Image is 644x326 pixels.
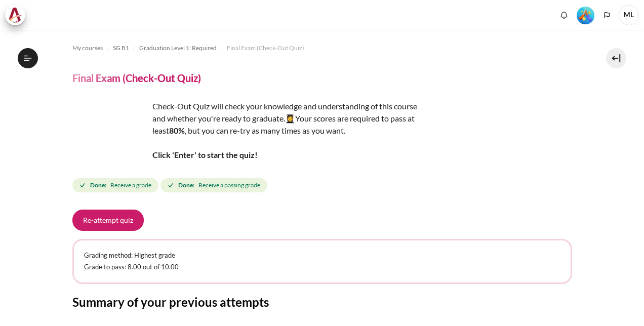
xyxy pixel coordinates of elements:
strong: Done: [90,181,106,190]
h4: Final Exam (Check-Out Quiz) [72,71,201,85]
strong: % [178,126,185,135]
button: Re-attempt quiz [72,210,144,231]
a: User menu [619,5,639,25]
div: Level #5 [577,6,594,24]
span: ML [619,5,639,25]
a: SG B1 [113,42,129,54]
img: tfrg [72,100,148,176]
p: Grading method: Highest grade [84,251,560,261]
button: Languages [599,8,615,23]
span: My courses [72,44,103,53]
p: Check-Out Quiz will check your knowledge and understanding of this course and whether you're read... [72,100,427,161]
img: Level #5 [577,7,594,24]
p: Grade to pass: 8.00 out of 10.00 [84,262,560,272]
a: Graduation Level 1: Required [139,42,217,54]
span: SG B1 [113,44,129,53]
a: My courses [72,42,103,54]
a: Level #5 [573,6,598,24]
span: Receive a passing grade [198,181,260,190]
strong: 80 [169,126,178,135]
img: Architeck [8,8,22,23]
nav: Navigation bar [72,40,572,56]
strong: Done: [178,181,194,190]
div: Completion requirements for Final Exam (Check-Out Quiz) [72,176,269,194]
a: Final Exam (Check-Out Quiz) [227,42,304,54]
div: Show notification window with no new notifications [556,8,572,23]
span: Receive a grade [110,181,151,190]
strong: Click 'Enter' to start the quiz! [152,150,258,159]
h3: Summary of your previous attempts [72,294,572,310]
span: Final Exam (Check-Out Quiz) [227,44,304,53]
span: Graduation Level 1: Required [139,44,217,53]
a: Architeck Architeck [5,5,30,25]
